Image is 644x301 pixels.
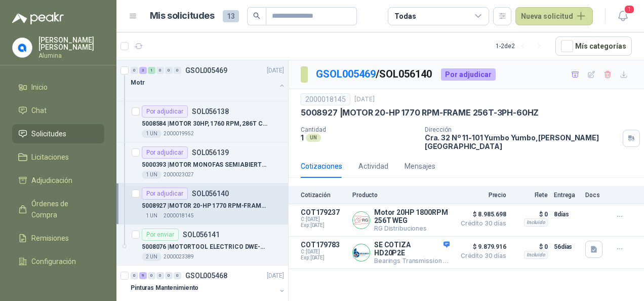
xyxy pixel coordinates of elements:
[31,128,66,139] span: Solicitudes
[142,242,268,252] p: 5008076 | MOTORTOOL ELECTRICO DWE-4887 -B3
[374,241,450,257] p: SE COTIZA HD20P2E
[131,64,286,97] a: 0 3 1 0 0 0 GSOL005469[DATE] Motr
[301,208,346,216] p: COT179237
[554,208,579,220] p: 8 días
[301,107,539,118] p: 5008927 | MOTOR 20-HP 1770 RPM-FRAME 256T-3PH-60HZ
[524,218,548,227] div: Incluido
[156,272,164,279] div: 0
[12,124,104,143] a: Solicitudes
[139,272,147,279] div: 9
[301,192,346,199] p: Cotización
[150,9,215,23] h1: Mis solicitudes
[142,187,188,200] div: Por adjudicar
[353,212,370,229] img: Company Logo
[524,251,548,259] div: Incluido
[306,134,321,142] div: UN
[185,67,227,74] p: GSOL005469
[131,283,198,293] p: Pinturas Mantenimiento
[142,160,268,170] p: 5000393 | MOTOR MONOFAS SEMIABIERTO 2HP 1720RPM
[31,175,72,186] span: Adjudicación
[301,255,346,261] span: Exp: [DATE]
[425,126,619,133] p: Dirección
[185,272,227,279] p: GSOL005468
[456,192,506,199] p: Precio
[394,11,416,22] div: Todas
[142,146,188,159] div: Por adjudicar
[585,192,606,199] p: Docs
[554,241,579,253] p: 56 días
[12,12,64,24] img: Logo peakr
[142,229,179,241] div: Por enviar
[374,208,450,224] p: Motor 20HP 1800RPM 256T WEG
[165,67,173,74] div: 0
[142,212,162,220] div: 1 UN
[164,212,194,220] p: 2000018145
[142,171,162,179] div: 1 UN
[142,119,268,129] p: 5008584 | MOTOR 30HP, 1760 RPM, 286T CAT. EM4104T
[301,241,346,249] p: COT179783
[142,105,188,118] div: Por adjudicar
[13,38,32,57] img: Company Logo
[148,272,155,279] div: 0
[31,198,95,220] span: Órdenes de Compra
[164,253,194,261] p: 2000023389
[165,272,173,279] div: 0
[301,161,342,172] div: Cotizaciones
[131,67,138,74] div: 0
[12,275,104,294] a: Manuales y ayuda
[139,67,147,74] div: 3
[456,220,506,227] span: Crédito 30 días
[12,194,104,224] a: Órdenes de Compra
[142,253,162,261] div: 2 UN
[164,130,194,138] p: 2000019952
[358,161,388,172] div: Actividad
[31,105,47,116] span: Chat
[116,101,288,142] a: Por adjudicarSOL0561385008584 |MOTOR 30HP, 1760 RPM, 286T CAT. EM4104T1 UN2000019952
[156,67,164,74] div: 0
[164,171,194,179] p: 2000023027
[192,190,229,197] p: SOL056140
[301,133,304,142] p: 1
[456,241,506,253] span: $ 9.879.916
[316,66,433,82] p: / SOL056140
[192,108,229,115] p: SOL056138
[555,36,632,56] button: Mís categorías
[192,149,229,156] p: SOL056139
[512,241,548,253] p: $ 0
[12,147,104,167] a: Licitaciones
[223,10,239,22] span: 13
[374,224,450,232] p: RG Distribuciones
[405,161,435,172] div: Mensajes
[441,68,496,81] div: Por adjudicar
[496,38,547,54] div: 1 - 2 de 2
[456,253,506,259] span: Crédito 30 días
[301,222,346,229] span: Exp: [DATE]
[131,78,145,88] p: Motr
[12,229,104,248] a: Remisiones
[316,68,376,80] a: GSOL005469
[614,7,632,25] button: 1
[31,256,76,267] span: Configuración
[301,249,346,255] span: C: [DATE]
[354,95,375,104] p: [DATE]
[301,126,417,133] p: Cantidad
[12,171,104,190] a: Adjudicación
[148,67,155,74] div: 1
[253,12,260,19] span: search
[31,82,48,93] span: Inicio
[301,216,346,222] span: C: [DATE]
[142,130,162,138] div: 1 UN
[38,36,104,51] p: [PERSON_NAME] [PERSON_NAME]
[267,66,284,76] p: [DATE]
[116,183,288,224] a: Por adjudicarSOL0561405008927 |MOTOR 20-HP 1770 RPM-FRAME 256T-3PH-60HZ1 UN2000018145
[131,272,138,279] div: 0
[301,93,350,105] div: 2000018145
[515,7,593,25] button: Nueva solicitud
[116,224,288,266] a: Por enviarSOL0561415008076 |MOTORTOOL ELECTRICO DWE-4887 -B32 UN2000023389
[174,272,181,279] div: 0
[12,101,104,120] a: Chat
[116,142,288,183] a: Por adjudicarSOL0561395000393 |MOTOR MONOFAS SEMIABIERTO 2HP 1720RPM1 UN2000023027
[142,201,268,211] p: 5008927 | MOTOR 20-HP 1770 RPM-FRAME 256T-3PH-60HZ
[38,53,104,59] p: Alumina
[12,78,104,97] a: Inicio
